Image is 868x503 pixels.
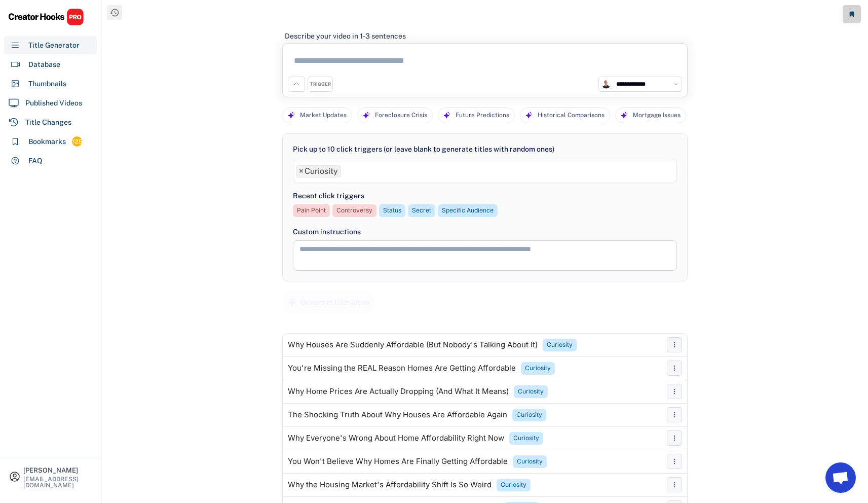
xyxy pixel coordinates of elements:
div: You Won't Believe Why Homes Are Finally Getting Affordable [288,457,508,465]
div: Curiosity [518,387,544,396]
div: FAQ [28,156,43,166]
div: Controversy [336,206,372,215]
div: The Shocking Truth About Why Houses Are Affordable Again [288,411,507,419]
div: Pain Point [297,206,326,215]
div: Pick up to 10 click triggers (or leave blank to generate titles with random ones) [293,144,554,155]
div: Secret [412,206,431,215]
div: Database [28,59,60,70]
div: 125 [72,137,82,146]
div: [EMAIL_ADDRESS][DOMAIN_NAME] [23,476,92,488]
img: channels4_profile.jpg [601,80,611,89]
div: Future Predictions [456,108,509,123]
div: Title Changes [25,117,71,128]
div: Why Home Prices Are Actually Dropping (And What It Means) [288,387,509,396]
div: Curiosity [516,411,542,419]
div: You're Missing the REAL Reason Homes Are Getting Affordable [288,364,516,372]
div: Why Houses Are Suddenly Affordable (But Nobody's Talking About It) [288,341,538,349]
div: Why the Housing Market's Affordability Shift Is So Weird [288,481,492,489]
div: Custom instructions [293,227,677,237]
div: Thumbnails [28,79,66,89]
li: Curiosity [296,165,341,177]
div: Curiosity [525,364,551,373]
div: Recent click triggers [293,191,364,201]
div: Historical Comparisons [538,108,605,123]
div: Specific Audience [442,206,494,215]
div: Generate title ideas [300,298,369,307]
div: Curiosity [547,341,573,349]
div: Published Videos [25,98,82,109]
div: TRIGGER [310,81,331,88]
div: Title Generator [28,40,80,51]
div: Curiosity [513,434,539,443]
div: Mortgage Issues [633,108,681,123]
div: Curiosity [501,481,526,489]
div: [PERSON_NAME] [23,467,92,474]
div: Status [383,206,401,215]
div: Foreclosure Crisis [375,108,427,123]
div: Why Everyone's Wrong About Home Affordability Right Now [288,434,504,442]
div: Bookmarks [28,136,66,147]
span: × [299,167,304,175]
img: CHPRO%20Logo.svg [8,8,84,26]
div: Describe your video in 1-3 sentences [285,31,406,41]
a: Open chat [825,462,856,493]
div: Curiosity [517,457,543,466]
div: Market Updates [300,108,347,123]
